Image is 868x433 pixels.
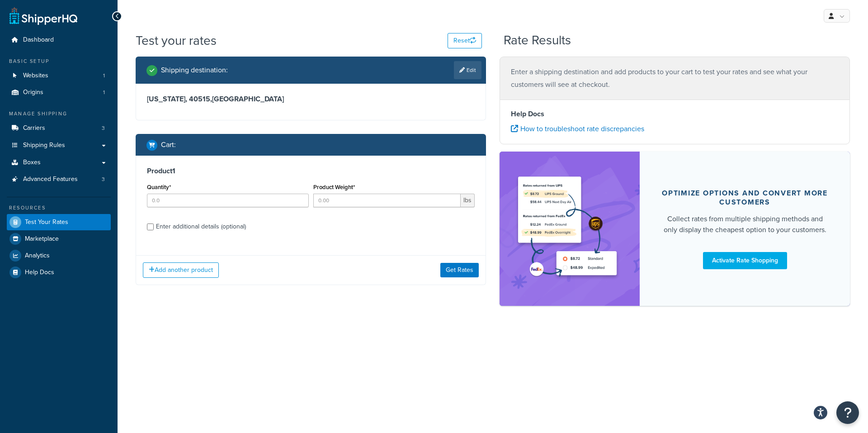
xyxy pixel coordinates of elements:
[147,194,309,207] input: 0.0
[7,84,111,101] a: Origins1
[7,264,111,281] a: Help Docs
[461,194,475,207] span: lbs
[454,61,481,79] a: Edit
[23,36,54,44] span: Dashboard
[136,32,217,49] h1: Test your rates
[7,247,111,264] a: Analytics
[102,176,105,183] span: 3
[313,194,461,207] input: 0.00
[23,124,45,132] span: Carriers
[7,32,111,48] a: Dashboard
[156,220,246,233] div: Enter additional details (optional)
[661,189,828,207] div: Optimize options and convert more customers
[23,176,78,183] span: Advanced Features
[147,184,171,190] label: Quantity*
[161,66,228,74] h2: Shipping destination :
[23,159,41,167] span: Boxes
[147,224,154,230] input: Enter additional details (optional)
[25,252,50,260] span: Analytics
[143,262,219,278] button: Add another product
[7,120,111,137] li: Carriers
[440,263,479,277] button: Get Rates
[23,89,43,96] span: Origins
[7,231,111,247] a: Marketplace
[511,66,839,91] p: Enter a shipping destination and add products to your cart to test your rates and see what your c...
[7,171,111,188] a: Advanced Features3
[103,72,105,80] span: 1
[23,72,48,80] span: Websites
[661,214,828,235] div: Collect rates from multiple shipping methods and only display the cheapest option to your customers.
[313,184,355,190] label: Product Weight*
[511,124,644,134] a: How to troubleshoot rate discrepancies
[7,57,111,65] div: Basic Setup
[7,214,111,230] a: Test Your Rates
[7,154,111,171] a: Boxes
[103,89,105,96] span: 1
[7,204,111,212] div: Resources
[161,141,176,149] h2: Cart :
[504,33,571,48] h2: Rate Results
[7,171,111,188] li: Advanced Features
[147,95,475,104] h3: [US_STATE], 40515 , [GEOGRAPHIC_DATA]
[511,109,839,119] h4: Help Docs
[7,120,111,137] a: Carriers3
[7,137,111,154] a: Shipping Rules
[23,142,65,149] span: Shipping Rules
[448,33,482,48] button: Reset
[513,165,626,292] img: feature-image-rateshop-7084cbbcb2e67ef1d54c2e976f0e592697130d5817b016cf7cc7e13314366067.png
[703,252,787,269] a: Activate Rate Shopping
[7,110,111,118] div: Manage Shipping
[102,124,105,132] span: 3
[25,235,59,243] span: Marketplace
[7,84,111,101] li: Origins
[836,401,859,424] button: Open Resource Center
[147,167,475,176] h3: Product 1
[25,269,54,276] span: Help Docs
[7,67,111,84] li: Websites
[7,67,111,84] a: Websites1
[25,219,68,226] span: Test Your Rates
